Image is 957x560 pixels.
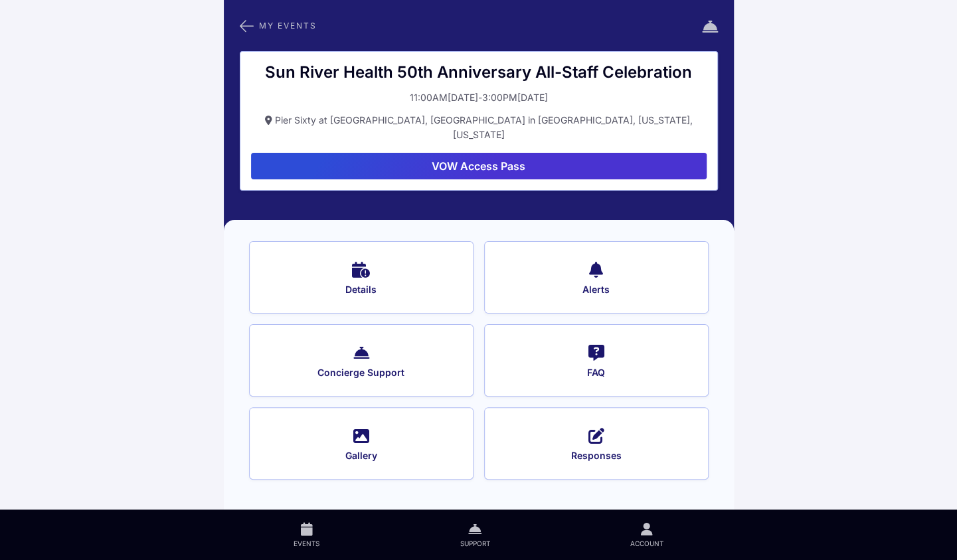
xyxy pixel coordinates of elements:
span: FAQ [502,367,691,379]
div: 11:00AM[DATE] [410,90,478,105]
span: Alerts [502,284,691,296]
span: Pier Sixty at [GEOGRAPHIC_DATA], [GEOGRAPHIC_DATA] in [GEOGRAPHIC_DATA], [US_STATE], [US_STATE] [275,114,693,140]
span: Responses [502,450,691,462]
button: 11:00AM[DATE]-3:00PM[DATE] [251,90,707,105]
div: Sun River Health 50th Anniversary All-Staff Celebration [251,62,707,82]
span: Account [630,539,663,548]
span: Concierge Support [267,367,456,379]
span: Gallery [267,450,456,462]
button: FAQ [484,324,709,397]
a: Support [390,510,560,560]
a: Account [560,510,733,560]
a: Events [224,510,390,560]
span: Details [267,284,456,296]
button: My Events [240,17,317,35]
button: Gallery [249,407,474,480]
button: Details [249,241,474,314]
button: Alerts [484,241,709,314]
span: My Events [259,22,317,29]
div: 3:00PM[DATE] [482,90,548,105]
button: VOW Access Pass [251,153,707,179]
button: Responses [484,407,709,480]
span: Support [460,539,489,548]
span: Events [294,539,319,548]
button: Pier Sixty at [GEOGRAPHIC_DATA], [GEOGRAPHIC_DATA] in [GEOGRAPHIC_DATA], [US_STATE], [US_STATE] [251,113,707,142]
button: Concierge Support [249,324,474,397]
